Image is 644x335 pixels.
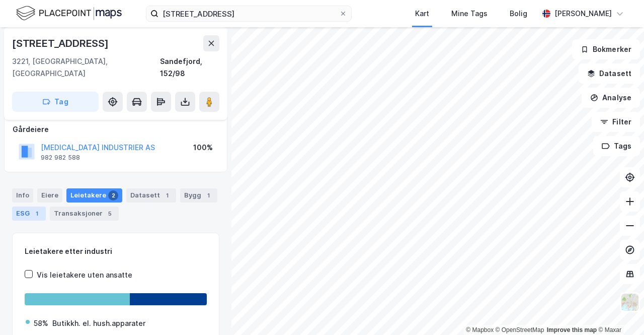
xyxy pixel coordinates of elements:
div: ESG [12,207,46,221]
div: Datasett [126,188,176,203]
iframe: Chat Widget [594,287,644,335]
div: Bygg [180,188,217,203]
a: OpenStreetMap [496,326,544,333]
div: Butikkh. el. hush.apparater [52,317,145,329]
div: Leietakere [66,188,122,203]
div: Leietakere etter industri [25,245,207,257]
input: Søk på adresse, matrikkel, gårdeiere, leietakere eller personer [158,6,339,21]
div: Info [12,188,33,203]
div: [STREET_ADDRESS] [12,35,111,51]
div: 5 [105,209,115,219]
img: logo.f888ab2527a4732fd821a326f86c7f29.svg [16,5,122,22]
div: 100% [193,142,213,154]
button: Bokmerker [572,39,640,59]
button: Tags [593,136,640,156]
div: Sandefjord, 152/98 [160,55,219,80]
div: 1 [162,190,172,200]
div: Gårdeiere [13,123,219,136]
div: Kart [415,8,429,20]
div: Bolig [510,8,527,20]
button: Tag [12,92,99,112]
div: Vis leietakere uten ansatte [37,269,132,281]
button: Datasett [579,63,640,84]
div: Mine Tags [451,8,488,20]
button: Filter [592,112,640,132]
div: 1 [32,209,42,219]
div: 982 982 588 [41,154,80,162]
a: Improve this map [547,326,597,333]
div: 2 [108,190,118,200]
div: Kontrollprogram for chat [594,287,644,335]
div: [PERSON_NAME] [554,8,612,20]
div: 58% [34,317,48,329]
a: Mapbox [466,326,494,333]
div: 1 [203,190,213,200]
button: Analyse [582,88,640,108]
div: 3221, [GEOGRAPHIC_DATA], [GEOGRAPHIC_DATA] [12,55,160,80]
div: Transaksjoner [50,207,119,221]
div: Eiere [37,188,62,203]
